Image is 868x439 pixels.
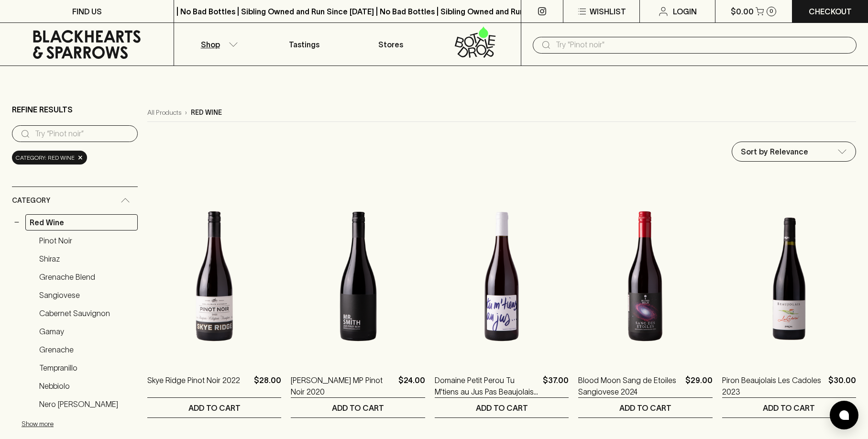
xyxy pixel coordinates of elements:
[722,374,824,397] a: Piron Beaujolais Les Cadoles 2023
[435,374,539,397] a: Domaine Petit Perou Tu M'tiens au Jus Pas Beaujolais Gamay 2023
[839,410,849,420] img: bubble-icon
[291,374,394,397] a: [PERSON_NAME] MP Pinot Noir 2020
[673,6,697,17] p: Login
[35,232,138,249] a: Pinot Noir
[590,6,626,17] p: Wishlist
[147,108,181,118] a: All Products
[291,193,425,360] img: Mr Smith MP Pinot Noir 2020
[35,287,138,303] a: Sangiovese
[174,23,261,66] button: Shop
[35,323,138,340] a: Gamay
[12,104,73,115] p: Refine Results
[147,398,281,417] button: ADD TO CART
[578,193,712,360] img: Blood Moon Sang de Etoiles Sangiovese 2024
[685,374,713,397] p: $29.00
[556,37,849,53] input: Try "Pinot noir"
[348,23,434,66] a: Stores
[35,396,138,412] a: Nero [PERSON_NAME]
[828,374,856,397] p: $30.00
[763,402,815,414] p: ADD TO CART
[25,214,138,230] a: Red Wine
[188,402,241,414] p: ADD TO CART
[732,142,856,161] div: Sort by Relevance
[731,6,754,17] p: $0.00
[16,153,75,163] span: Category: red wine
[35,269,138,285] a: Grenache Blend
[289,39,319,50] p: Tastings
[254,374,281,397] p: $28.00
[185,108,187,118] p: ›
[476,402,528,414] p: ADD TO CART
[72,6,102,17] p: FIND US
[769,9,773,14] p: 0
[332,402,384,414] p: ADD TO CART
[35,378,138,394] a: Nebbiolo
[35,341,138,358] a: Grenache
[378,39,403,50] p: Stores
[741,146,808,157] p: Sort by Relevance
[398,374,425,397] p: $24.00
[201,39,220,50] p: Shop
[35,360,138,376] a: Tempranillo
[35,126,130,142] input: Try “Pinot noir”
[22,414,147,434] button: Show more
[191,108,222,118] p: red wine
[722,193,856,360] img: Piron Beaujolais Les Cadoles 2023
[147,193,281,360] img: Skye Ridge Pinot Noir 2022
[435,398,569,417] button: ADD TO CART
[809,6,852,17] p: Checkout
[35,305,138,321] a: Cabernet Sauvignon
[12,195,50,207] span: Category
[543,374,569,397] p: $37.00
[77,153,83,163] span: ×
[261,23,347,66] a: Tastings
[35,251,138,267] a: Shiraz
[578,374,681,397] a: Blood Moon Sang de Etoiles Sangiovese 2024
[147,374,240,397] a: Skye Ridge Pinot Noir 2022
[12,187,138,214] div: Category
[722,398,856,417] button: ADD TO CART
[619,402,671,414] p: ADD TO CART
[291,398,425,417] button: ADD TO CART
[578,398,712,417] button: ADD TO CART
[435,193,569,360] img: Domaine Petit Perou Tu M'tiens au Jus Pas Beaujolais Gamay 2023
[12,218,22,227] button: −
